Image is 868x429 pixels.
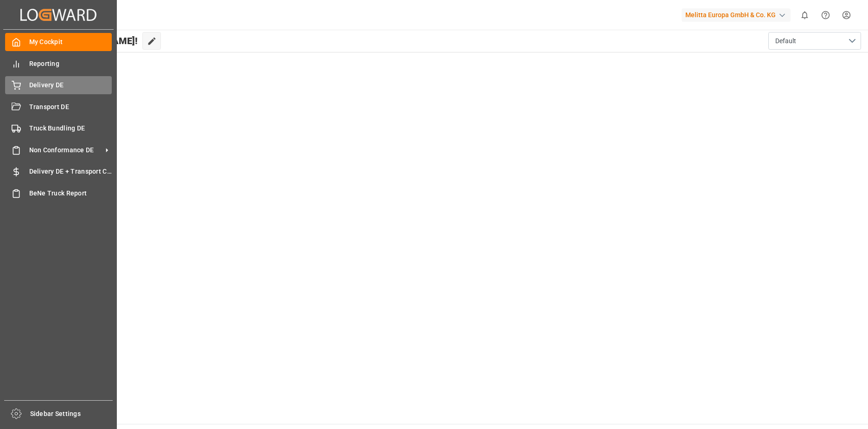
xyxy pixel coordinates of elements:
[682,8,791,22] div: Melitta Europa GmbH & Co. KG
[5,162,112,181] a: Delivery DE + Transport Cost
[29,123,112,133] span: Truck Bundling DE
[29,167,112,176] span: Delivery DE + Transport Cost
[5,54,112,72] a: Reporting
[29,188,112,198] span: BeNe Truck Report
[5,184,112,202] a: BeNe Truck Report
[29,59,112,69] span: Reporting
[775,36,796,46] span: Default
[682,6,794,24] button: Melitta Europa GmbH & Co. KG
[5,76,112,94] a: Delivery DE
[30,409,113,419] span: Sidebar Settings
[29,80,112,90] span: Delivery DE
[5,97,112,116] a: Transport DE
[5,119,112,137] a: Truck Bundling DE
[29,37,112,47] span: My Cockpit
[29,145,102,155] span: Non Conformance DE
[794,5,815,26] button: show 0 new notifications
[5,33,112,51] a: My Cockpit
[29,102,112,112] span: Transport DE
[768,32,861,50] button: open menu
[815,5,836,26] button: Help Center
